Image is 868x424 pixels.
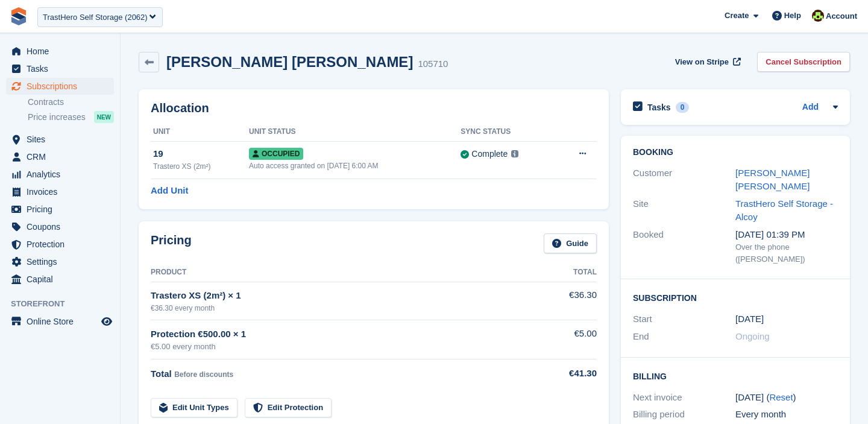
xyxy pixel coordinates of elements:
div: €5.00 every month [151,341,538,353]
span: Tasks [27,60,99,77]
h2: Pricing [151,233,192,253]
div: Every month [735,408,838,422]
a: menu [6,253,114,270]
a: menu [6,166,114,183]
div: 0 [676,102,690,113]
a: TrastHero Self Storage - Alcoy [735,198,833,223]
span: Home [27,43,99,60]
img: Catherine Coffey [812,10,824,22]
a: menu [6,313,114,330]
a: Edit Unit Types [151,398,237,418]
a: menu [6,183,114,200]
span: Online Store [27,313,99,330]
a: menu [6,218,114,235]
span: Pricing [27,201,99,218]
a: menu [6,131,114,148]
span: Capital [27,271,99,288]
div: Billing period [633,408,735,422]
div: Auto access granted on [DATE] 6:00 AM [249,160,461,171]
span: CRM [27,148,99,165]
span: Create [725,10,749,22]
a: menu [6,271,114,288]
a: menu [6,43,114,60]
div: [DATE] ( ) [735,391,838,405]
a: Preview store [99,314,114,329]
img: stora-icon-8386f47178a22dfd0bd8f6a31ec36ba5ce8667c1dd55bd0f319d3a0aa187defe.svg [10,7,28,25]
th: Product [151,263,538,282]
span: View on Stripe [675,56,729,68]
a: Reset [769,392,793,402]
a: menu [6,148,114,165]
th: Unit [151,122,249,142]
div: End [633,330,735,344]
span: Sites [27,131,99,148]
span: Invoices [27,183,99,200]
span: Settings [27,253,99,270]
a: Contracts [28,97,114,108]
div: €41.30 [538,367,597,381]
h2: [PERSON_NAME] [PERSON_NAME] [166,54,413,70]
div: Over the phone ([PERSON_NAME]) [735,241,838,265]
a: [PERSON_NAME] [PERSON_NAME] [735,168,810,192]
h2: Allocation [151,101,597,115]
span: Protection [27,236,99,253]
time: 2025-09-02 23:00:00 UTC [735,312,764,326]
th: Sync Status [461,122,555,142]
span: Analytics [27,166,99,183]
div: Next invoice [633,391,735,405]
a: Add Unit [151,184,188,198]
div: 105710 [418,57,448,71]
a: Add [802,101,819,115]
span: Storefront [11,298,120,310]
div: NEW [94,111,114,123]
a: menu [6,78,114,95]
div: Complete [471,148,508,160]
div: 19 [153,147,249,161]
div: €36.30 every month [151,303,538,314]
a: View on Stripe [670,52,743,72]
h2: Tasks [647,102,671,113]
a: Guide [544,233,597,253]
div: Trastero XS (2m²) [153,161,249,172]
span: Coupons [27,218,99,235]
div: [DATE] 01:39 PM [735,228,838,242]
h2: Subscription [633,291,838,303]
th: Unit Status [249,122,461,142]
td: €5.00 [538,320,597,359]
div: TrastHero Self Storage (2062) [43,11,148,24]
h2: Billing [633,370,838,382]
span: Price increases [28,112,86,123]
span: Account [826,10,857,22]
span: Total [151,369,172,379]
td: €36.30 [538,282,597,320]
div: Trastero XS (2m²) × 1 [151,289,538,303]
span: Subscriptions [27,78,99,95]
div: Customer [633,166,735,194]
a: Cancel Subscription [757,52,850,72]
span: Before discounts [174,370,233,379]
div: Booked [633,228,735,265]
div: Site [633,197,735,224]
span: Occupied [249,148,303,160]
h2: Booking [633,148,838,157]
th: Total [538,263,597,282]
span: Ongoing [735,331,770,341]
a: menu [6,236,114,253]
div: Protection €500.00 × 1 [151,327,538,341]
img: icon-info-grey-7440780725fd019a000dd9b08b2336e03edf1995a4989e88bcd33f0948082b44.svg [511,150,518,157]
a: Edit Protection [245,398,332,418]
a: Price increases NEW [28,110,114,124]
a: menu [6,60,114,77]
span: Help [784,10,801,22]
div: Start [633,312,735,326]
a: menu [6,201,114,218]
